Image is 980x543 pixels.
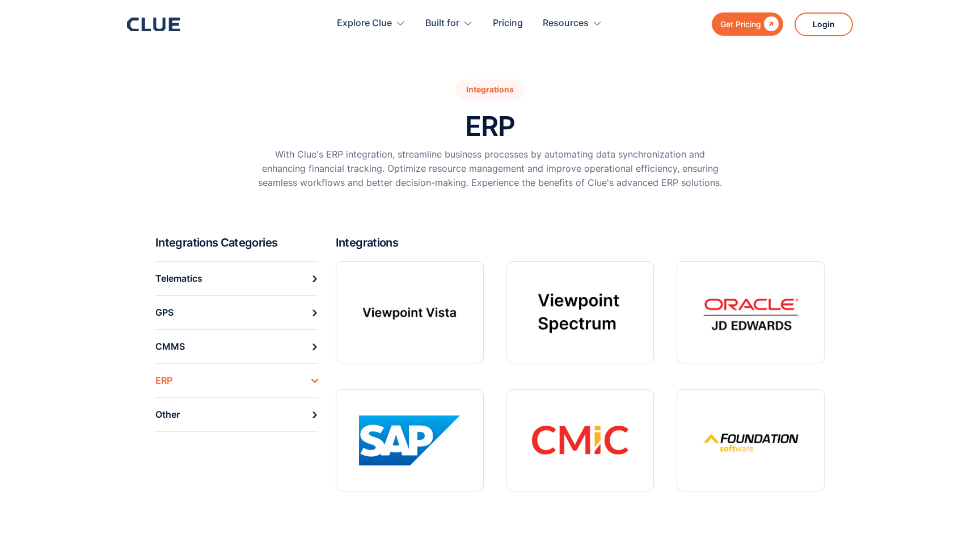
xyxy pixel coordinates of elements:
[455,79,525,100] div: Integrations
[155,329,318,363] a: CMMS
[465,112,515,142] h1: ERP
[155,270,202,287] div: Telematics
[155,406,180,423] div: Other
[795,12,853,36] a: Login
[425,6,459,41] div: Built for
[155,397,318,432] a: Other
[155,338,185,355] div: CMMS
[155,363,318,397] a: ERP
[257,147,723,190] p: With Clue's ERP integration, streamline business processes by automating data synchronization and...
[720,17,761,31] div: Get Pricing
[155,295,318,329] a: GPS
[155,261,318,295] a: Telematics
[761,17,779,31] div: 
[543,6,589,41] div: Resources
[155,372,172,389] div: ERP
[336,235,398,250] h2: Integrations
[712,12,783,36] a: Get Pricing
[337,6,392,41] div: Explore Clue
[155,304,174,321] div: GPS
[493,6,523,41] a: Pricing
[155,235,327,250] h2: Integrations Categories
